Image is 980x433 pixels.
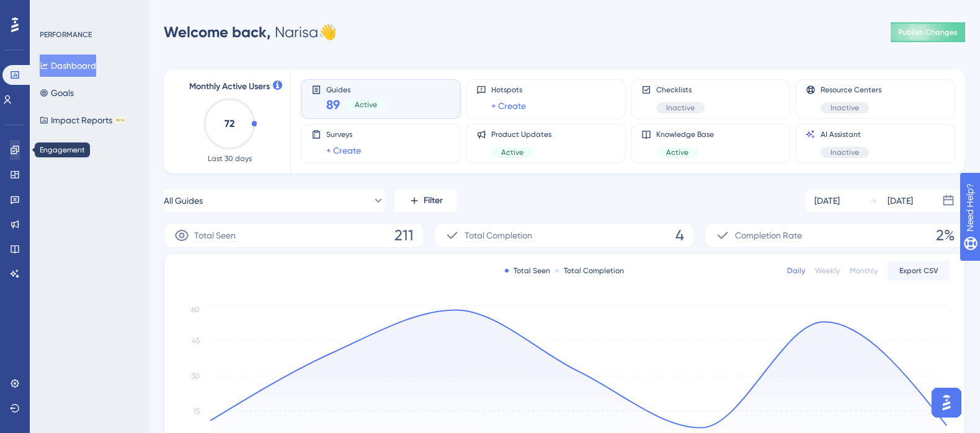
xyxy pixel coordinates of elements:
span: AI Assistant [821,129,869,139]
div: [DATE] [814,193,840,208]
div: Monthly [850,266,878,276]
div: [DATE] [888,193,913,208]
button: Goals [40,82,74,104]
span: 211 [394,225,414,245]
span: Surveys [326,129,361,139]
a: + Create [326,143,361,158]
div: Total Seen [505,266,550,276]
span: Export CSV [899,266,938,276]
div: PERFORMANCE [40,30,92,40]
div: Narisa 👋 [164,22,337,42]
iframe: UserGuiding AI Assistant Launcher [928,384,965,421]
tspan: 15 [194,407,200,416]
span: Knowledge Base [656,129,714,139]
text: 72 [225,118,234,129]
button: Filter [394,188,457,213]
span: Guides [326,85,387,94]
span: Welcome back, [164,23,271,41]
div: Daily [787,266,805,276]
span: Active [355,100,377,110]
span: Inactive [831,103,859,113]
button: All Guides [164,188,385,213]
span: Inactive [666,103,695,113]
span: Monthly Active Users [189,79,270,94]
div: Total Completion [555,266,624,276]
a: + Create [491,98,526,113]
span: All Guides [164,193,203,208]
span: Last 30 days [208,154,252,164]
span: Product Updates [491,129,551,139]
span: Completion Rate [735,228,802,243]
span: Total Seen [194,228,236,243]
span: 2% [936,225,955,245]
button: Publish Changes [891,22,965,42]
span: 4 [675,225,684,245]
span: Total Completion [465,228,532,243]
div: Weekly [815,266,840,276]
span: Inactive [831,147,859,157]
span: Filter [424,193,443,208]
span: Hotspots [491,85,526,95]
tspan: 60 [191,305,200,314]
span: Publish Changes [898,27,958,37]
span: Checklists [656,85,705,95]
span: Active [501,147,523,157]
span: Need Help? [29,3,78,18]
tspan: 45 [192,336,200,345]
span: Active [666,147,688,157]
div: BETA [115,117,126,123]
span: 89 [326,96,340,113]
span: Resource Centers [821,85,881,95]
tspan: 30 [191,372,200,380]
button: Dashboard [40,55,96,77]
button: Export CSV [888,261,950,281]
button: Impact ReportsBETA [40,109,126,131]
